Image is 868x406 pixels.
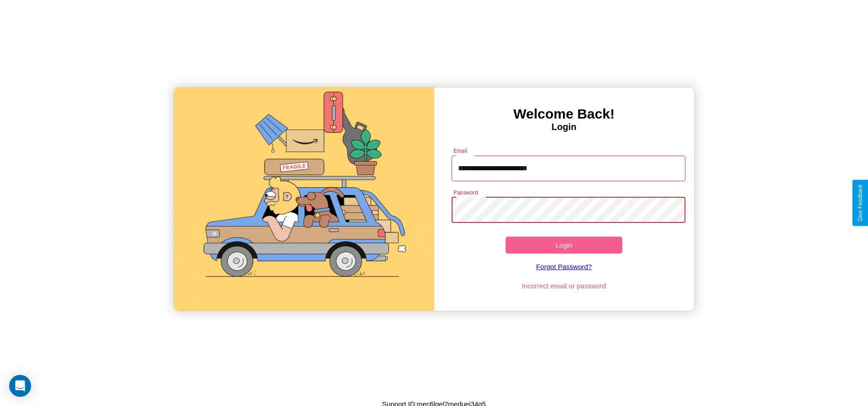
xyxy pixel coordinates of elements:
h3: Welcome Back! [434,106,694,122]
div: Open Intercom Messenger [9,375,31,397]
h4: Login [434,122,694,132]
label: Password [453,189,478,196]
div: Give Feedback [857,184,863,222]
p: Incorrect email or password [447,280,681,292]
a: Forgot Password? [447,254,681,280]
button: Login [506,237,623,254]
label: Email [453,147,468,155]
img: gif [174,87,434,311]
